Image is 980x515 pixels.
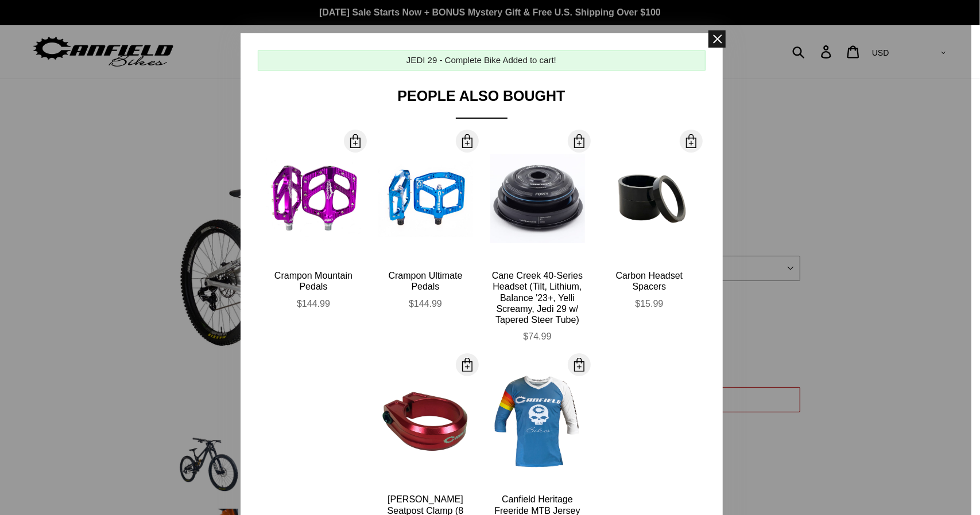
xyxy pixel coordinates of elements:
[266,151,361,246] img: Canfield-Crampon-Mountain-Purple-Shopify_large.jpg
[297,299,330,309] span: $144.99
[409,299,442,309] span: $144.99
[602,270,697,292] div: Carbon Headset Spacers
[490,270,585,325] div: Cane Creek 40-Series Headset (Tilt, Lithium, Balance '23+, Yelli Screamy, Jedi 29 w/ Tapered Stee...
[490,375,585,470] img: Canfield-Hertiage-Jersey-Blue-Front_large.jpg
[490,154,585,243] img: 42-BAA0533K9673-500x471_large.jpg
[378,270,473,292] div: Crampon Ultimate Pedals
[378,375,473,470] img: Canfield-Seat-Clamp-Red-2_large.jpg
[406,54,556,67] div: JEDI 29 - Complete Bike Added to cart!
[602,151,697,246] img: CANFIELD-CARBON-HEADSET-SPACERS_large.jpg
[258,88,706,119] div: People Also Bought
[266,270,361,292] div: Crampon Mountain Pedals
[378,151,473,246] img: Canfield-Crampon-Ultimate-Blue_large.jpg
[636,299,664,309] span: $15.99
[524,331,552,341] span: $74.99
